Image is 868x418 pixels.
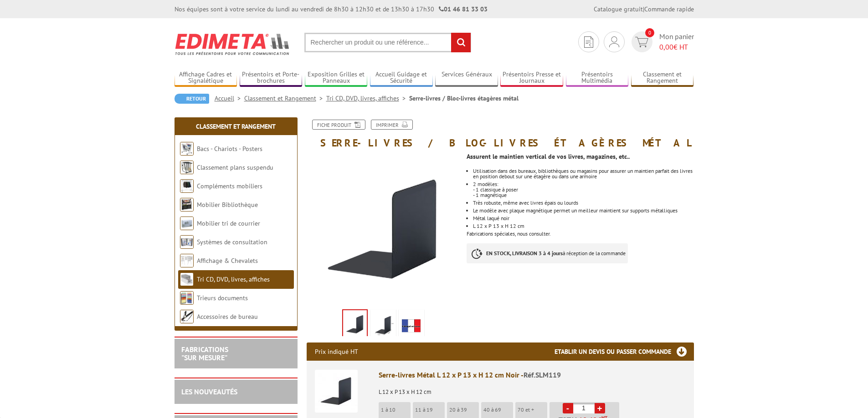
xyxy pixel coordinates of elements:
[180,272,194,286] img: Tri CD, DVD, livres, affiches
[524,370,561,379] span: Réf.SLM119
[473,181,693,187] p: 2 modèles:
[659,42,673,51] span: 0,00
[473,192,693,198] p: - 1 magnétique
[215,94,244,102] a: Accueil
[594,5,694,14] div: |
[343,310,367,338] img: slm119.jpg
[659,42,694,52] span: € HT
[595,403,605,413] a: +
[629,31,694,52] a: devis rapide 0 Mon panier 0,00€ HT
[467,243,628,263] p: à réception de la commande
[401,311,422,339] img: edimeta_produit_fabrique_en_france.jpg
[645,28,654,37] span: 0
[181,345,228,362] a: FABRICATIONS"Sur Mesure"
[435,71,498,86] a: Services Généraux
[197,219,260,227] a: Mobilier tri de courrier
[180,142,194,156] img: Bacs - Chariots - Posters
[307,153,460,306] img: slm119.jpg
[381,407,411,413] p: 1 à 10
[305,71,368,86] a: Exposition Grilles et Panneaux
[659,31,694,52] span: Mon panier
[473,223,693,229] li: L 12 x P 13 x H 12 cm
[180,198,194,212] img: Mobilier Bibliothèque
[371,120,413,130] a: Imprimer
[181,387,237,396] a: LES NOUVEAUTÉS
[631,71,694,86] a: Classement et Rangement
[304,33,471,52] input: Rechercher un produit ou une référence...
[644,5,694,13] a: Commande rapide
[197,163,273,171] a: Classement plans suspendu
[500,71,563,86] a: Présentoirs Presse et Journaux
[315,370,358,413] img: Serre-livres Métal L 12 x P 13 x H 12 cm Noir
[486,250,563,257] strong: EN STOCK, LIVRAISON 3 à 4 jours
[315,342,358,361] p: Prix indiqué HT
[439,5,488,13] strong: 01 46 81 33 03
[180,179,194,193] img: Compléments mobiliers
[473,216,693,221] p: Métal laqué noir
[175,94,209,104] a: Retour
[409,94,519,103] li: Serre-livres / Bloc-livres étagères métal
[197,182,262,190] a: Compléments mobiliers
[415,407,445,413] p: 11 à 19
[197,238,267,246] a: Systèmes de consultation
[370,71,433,86] a: Accueil Guidage et Sécurité
[379,383,686,395] p: L 12 x P 13 x H 12 cm
[635,37,648,47] img: devis rapide
[566,71,629,86] a: Présentoirs Multimédia
[197,257,258,265] a: Affichage & Chevalets
[180,291,194,305] img: Trieurs documents
[379,370,686,380] div: Serre-livres Métal L 12 x P 13 x H 12 cm Noir -
[175,71,237,86] a: Affichage Cadres et Signalétique
[197,312,258,321] a: Accessoires de bureau
[180,254,194,267] img: Affichage & Chevalets
[473,187,693,192] p: - 1 classique à poser
[196,122,276,131] a: Classement et Rangement
[518,407,547,413] p: 70 et +
[451,33,471,52] input: rechercher
[326,94,409,102] a: Tri CD, DVD, livres, affiches
[594,5,643,13] a: Catalogue gratuit
[312,120,365,130] a: Fiche produit
[180,310,194,323] img: Accessoires de bureau
[244,94,326,102] a: Classement et Rangement
[449,407,479,413] p: 20 à 39
[175,27,291,61] img: Edimeta
[473,168,693,179] li: Utilisation dans des bureaux, bibliothèques ou magasins pour assurer un maintien parfait des livr...
[197,201,258,209] a: Mobilier Bibliothèque
[473,200,693,206] li: Très robuste, même avec livres épais ou lourds
[609,36,619,47] img: devis rapide
[467,148,700,272] div: Fabrications spéciales, nous consulter.
[197,275,270,283] a: Tri CD, DVD, livres, affiches
[483,407,513,413] p: 40 à 69
[180,161,194,174] img: Classement plans suspendu
[197,294,248,302] a: Trieurs documents
[372,311,394,339] img: slm119_dimensions.jpg
[467,152,630,161] strong: Assurent le maintien vertical de vos livres, magazines, etc..
[180,235,194,249] img: Systèmes de consultation
[175,5,488,14] div: Nos équipes sont à votre service du lundi au vendredi de 8h30 à 12h30 et de 13h30 à 17h30
[180,217,194,230] img: Mobilier tri de courrier
[473,208,693,213] li: Le modèle avec plaque magnétique permet un meilleur maintient sur supports métalliques
[197,145,262,153] a: Bacs - Chariots - Posters
[240,71,303,86] a: Présentoirs et Porte-brochures
[584,36,593,48] img: devis rapide
[563,403,573,413] a: -
[555,342,694,361] h3: Etablir un devis ou passer commande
